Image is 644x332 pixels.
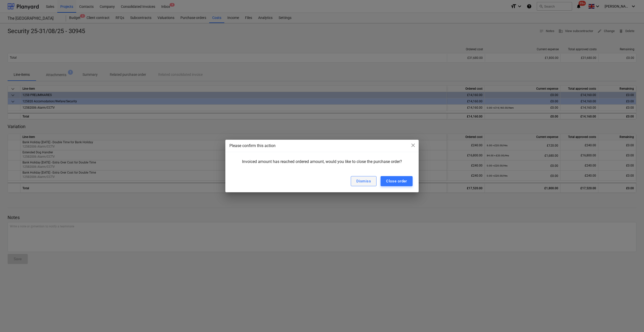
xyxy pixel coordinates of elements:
span: close [410,142,416,148]
div: Invoiced amount has reached ordered amount, would you like to close the purchase order? [231,159,413,168]
button: Close order [381,176,413,186]
div: Please confirm this action [229,143,415,149]
div: Dismiss [356,178,371,184]
button: Dismiss [351,176,377,186]
div: Close order [386,178,407,184]
iframe: Chat Widget [619,308,644,332]
div: close [410,142,416,150]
